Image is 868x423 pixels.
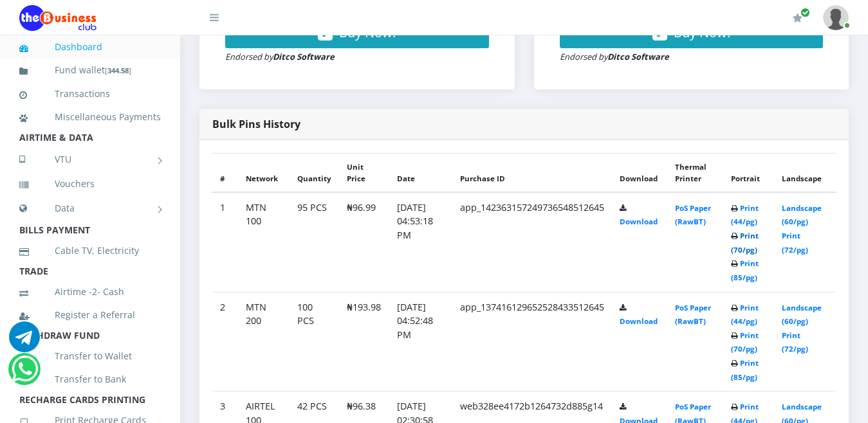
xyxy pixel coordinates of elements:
th: Unit Price [339,154,389,192]
th: Date [389,154,452,192]
td: [DATE] 04:53:18 PM [389,192,452,292]
th: Portrait [723,154,774,192]
a: Download [620,316,658,326]
small: [ ] [105,66,131,75]
strong: Ditco Software [273,51,335,62]
td: 1 [212,192,238,292]
a: Airtime -2- Cash [19,277,161,307]
a: Chat for support [12,363,38,384]
a: Landscape (60/pg) [782,203,822,227]
a: Print (70/pg) [731,330,759,354]
a: Fund wallet[344.58] [19,55,161,85]
th: Network [238,154,290,192]
a: Cable TV, Electricity [19,236,161,265]
strong: Bulk Pins History [212,117,300,131]
a: Transfer to Wallet [19,341,161,371]
td: 95 PCS [290,192,339,292]
td: MTN 200 [238,292,290,392]
td: ₦96.99 [339,192,389,292]
small: Endorsed by [560,51,669,62]
th: Quantity [290,154,339,192]
a: Chat for support [9,331,40,352]
th: Thermal Printer [667,154,723,192]
td: ₦193.98 [339,292,389,392]
a: Print (85/pg) [731,258,759,282]
img: User [823,5,849,30]
th: Landscape [774,154,836,192]
a: Print (44/pg) [731,303,759,327]
a: Print (72/pg) [782,330,808,354]
a: Print (85/pg) [731,358,759,382]
td: 2 [212,292,238,392]
a: Print (44/pg) [731,203,759,227]
img: Logo [19,5,97,31]
strong: Ditco Software [607,51,669,62]
a: PoS Paper (RawBT) [675,203,711,227]
th: # [212,154,238,192]
td: app_142363157249736548512645 [452,192,612,292]
a: Dashboard [19,32,161,62]
small: Endorsed by [225,51,335,62]
th: Download [612,154,667,192]
a: Data [19,192,161,224]
a: Print (72/pg) [782,231,808,255]
b: 344.58 [107,66,129,75]
a: Print (70/pg) [731,231,759,255]
a: Transfer to Bank [19,364,161,394]
a: Register a Referral [19,300,161,330]
td: 100 PCS [290,292,339,392]
td: MTN 100 [238,192,290,292]
a: Download [620,217,658,226]
a: Vouchers [19,169,161,199]
th: Purchase ID [452,154,612,192]
a: Miscellaneous Payments [19,102,161,132]
a: PoS Paper (RawBT) [675,303,711,327]
td: app_137416129652528433512645 [452,292,612,392]
span: Renew/Upgrade Subscription [800,8,810,17]
a: Landscape (60/pg) [782,303,822,327]
a: Transactions [19,79,161,109]
td: [DATE] 04:52:48 PM [389,292,452,392]
i: Renew/Upgrade Subscription [793,13,802,23]
a: VTU [19,143,161,175]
